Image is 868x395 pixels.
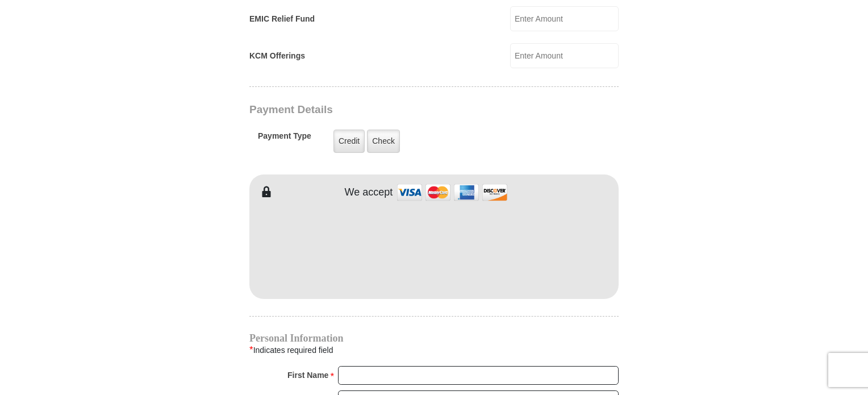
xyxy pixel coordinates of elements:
label: KCM Offerings [249,50,305,62]
label: Check [367,130,400,153]
iframe: To enrich screen reader interactions, please activate Accessibility in Grammarly extension settings [249,199,619,296]
h4: We accept [345,186,393,199]
label: EMIC Relief Fund [249,13,315,25]
h3: Payment Details [249,103,539,117]
div: Indicates required field [249,343,619,357]
strong: First Name [287,367,328,383]
h4: Personal Information [249,334,619,343]
img: credit cards accepted [395,180,509,205]
input: Enter Amount [510,6,619,31]
h5: Payment Type [258,131,311,147]
input: Enter Amount [510,43,619,68]
label: Credit [333,130,365,153]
